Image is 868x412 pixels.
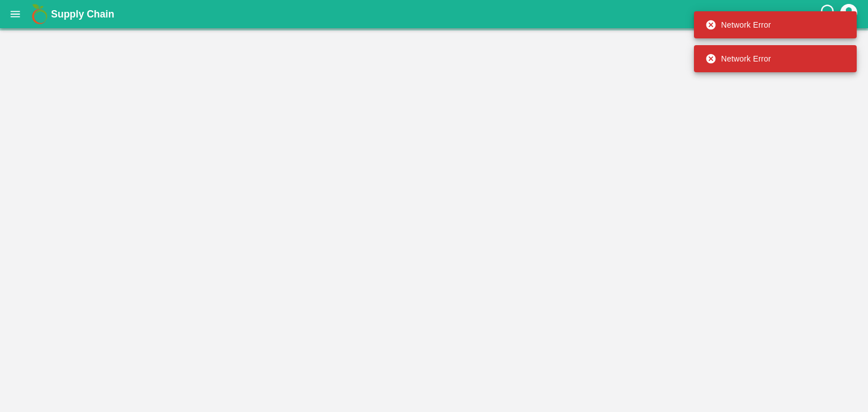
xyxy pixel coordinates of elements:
div: account of current user [839,2,859,26]
div: Network Error [705,15,771,35]
div: customer-support [819,4,839,24]
img: logo [28,3,51,25]
a: Supply Chain [51,6,819,22]
div: Network Error [705,49,771,69]
button: open drawer [2,1,28,27]
b: Supply Chain [51,8,114,20]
